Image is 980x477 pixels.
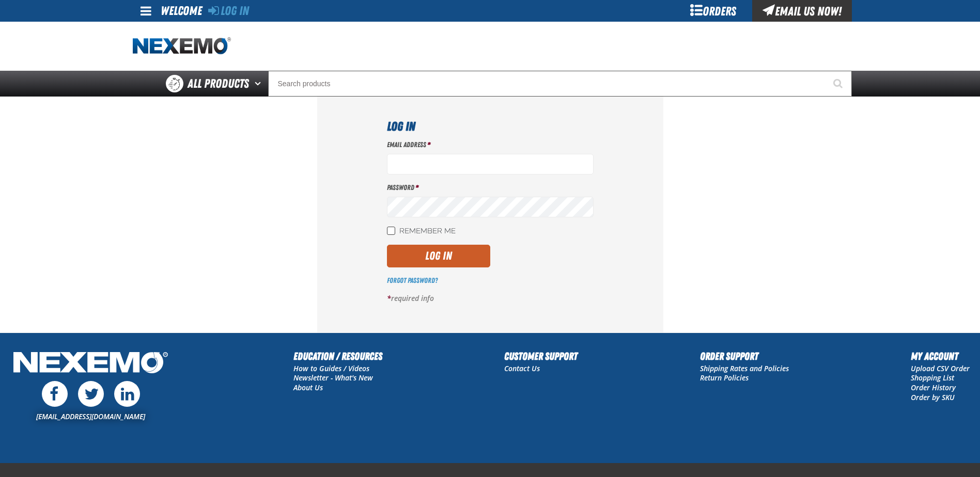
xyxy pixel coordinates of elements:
[700,373,749,383] a: Return Policies
[133,37,231,55] a: Home
[911,363,970,373] a: Upload CSV Order
[826,71,852,97] button: Start Searching
[293,383,323,392] a: About Us
[208,4,249,18] a: Log In
[36,411,145,421] a: [EMAIL_ADDRESS][DOMAIN_NAME]
[387,227,395,235] input: Remember Me
[387,183,594,193] label: Password
[293,373,373,383] a: Newsletter - What's New
[133,37,231,55] img: Nexemo logo
[293,363,369,373] a: How to Guides / Videos
[504,348,578,364] h2: Customer Support
[387,117,594,136] h1: Log In
[387,227,456,236] label: Remember Me
[387,245,490,267] button: Log In
[387,294,594,304] p: required info
[911,373,954,383] a: Shopping List
[700,363,789,373] a: Shipping Rates and Policies
[387,140,594,150] label: Email Address
[293,348,382,364] h2: Education / Resources
[10,348,171,379] img: Nexemo Logo
[911,348,970,364] h2: My Account
[911,392,955,402] a: Order by SKU
[700,348,789,364] h2: Order Support
[268,71,852,97] input: Search
[387,276,438,284] a: Forgot Password?
[911,383,956,392] a: Order History
[251,71,268,97] button: Open All Products pages
[188,74,249,93] span: All Products
[504,363,540,373] a: Contact Us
